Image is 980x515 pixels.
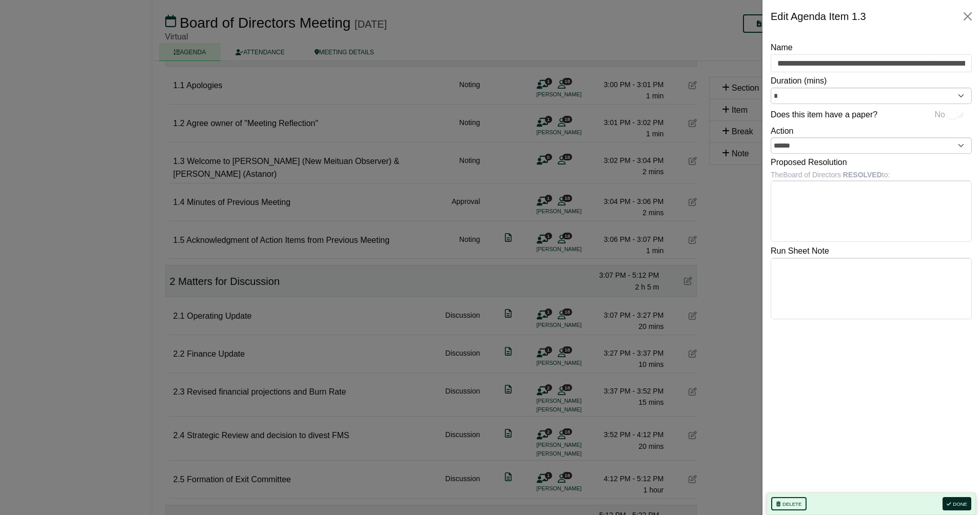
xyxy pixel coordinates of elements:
[771,497,807,510] button: Delete
[771,169,972,180] div: The Board of Directors to:
[771,8,866,25] div: Edit Agenda Item 1.3
[943,497,971,510] button: Done
[843,171,882,179] b: RESOLVED
[771,74,827,88] label: Duration (mins)
[771,244,829,258] label: Run Sheet Note
[959,8,976,25] button: Close
[771,156,847,169] label: Proposed Resolution
[771,41,793,54] label: Name
[771,108,877,121] label: Does this item have a paper?
[771,125,793,138] label: Action
[935,108,945,121] span: No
